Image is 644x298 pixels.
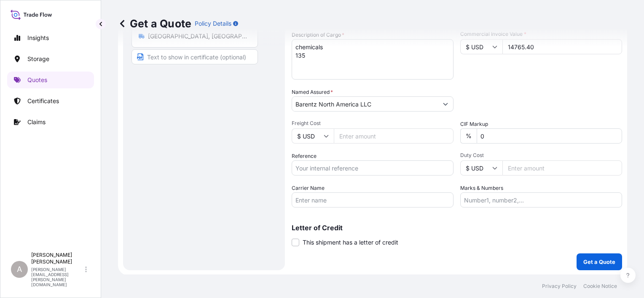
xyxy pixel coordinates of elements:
p: Insights [27,34,49,42]
label: Carrier Name [292,184,325,192]
p: Get a Quote [118,17,191,30]
input: Your internal reference [292,160,453,176]
button: Get a Quote [577,253,622,270]
p: [PERSON_NAME][EMAIL_ADDRESS][PERSON_NAME][DOMAIN_NAME] [31,267,83,287]
label: Marks & Numbers [460,184,503,192]
span: Freight Cost [292,120,453,127]
a: Privacy Policy [542,283,577,290]
a: Cookie Notice [583,283,617,290]
input: Enter percentage [477,128,622,144]
p: Policy Details [195,19,231,28]
p: Letter of Credit [292,224,622,231]
p: Claims [27,118,46,126]
input: Number1, number2,... [460,192,622,208]
a: Insights [7,29,94,46]
p: Get a Quote [583,258,615,266]
label: Named Assured [292,88,333,96]
span: Duty Cost [460,152,622,159]
label: Reference [292,152,317,160]
p: Storage [27,55,49,63]
a: Certificates [7,93,94,109]
span: A [17,265,22,274]
a: Claims [7,114,94,130]
a: Quotes [7,72,94,88]
input: Full name [292,96,438,112]
p: Certificates [27,97,59,105]
input: Enter amount [502,160,622,176]
p: [PERSON_NAME] [PERSON_NAME] [31,252,83,265]
input: Text to appear on certificate [131,49,258,64]
label: CIF Markup [460,120,488,128]
input: Enter name [292,192,453,208]
p: Quotes [27,76,47,84]
button: Show suggestions [438,96,453,112]
a: Storage [7,51,94,67]
span: This shipment has a letter of credit [303,238,398,247]
input: Enter amount [334,128,453,144]
div: % [460,128,477,144]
